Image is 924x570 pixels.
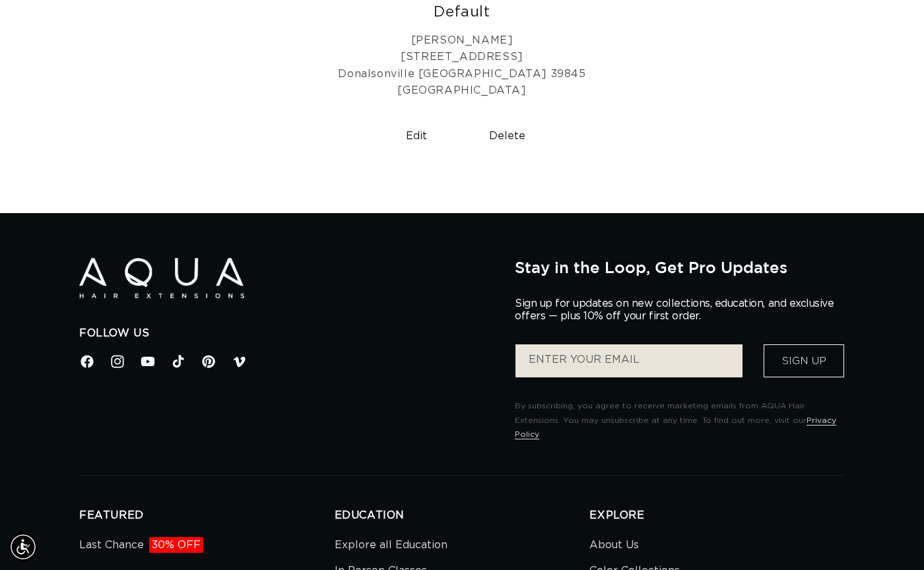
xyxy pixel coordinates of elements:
button: Delete 3 [467,119,548,153]
p: By subscribing, you agree to receive marketing emails from AQUA Hair Extensions. You may unsubscr... [515,399,845,442]
a: Explore all Education [335,536,447,558]
a: Last Chance30% OFF [79,536,203,558]
span: 30% OFF [149,537,203,553]
h2: Follow Us [79,327,495,340]
h2: FEATURED [79,509,335,522]
h2: Stay in the Loop, Get Pro Updates [515,258,845,276]
h2: EXPLORE [589,509,845,522]
input: ENTER YOUR EMAIL [515,344,742,377]
p: Sign up for updates on new collections, education, and exclusive offers — plus 10% off your first... [515,298,845,323]
p: [PERSON_NAME] [STREET_ADDRESS] Donalsonville [GEOGRAPHIC_DATA] 39845 [GEOGRAPHIC_DATA] [10,32,914,100]
h2: EDUCATION [335,509,590,522]
img: Aqua Hair Extensions [79,258,244,298]
h2: Default [10,3,914,22]
a: About Us [589,536,639,558]
button: Edit address 3 [376,119,457,153]
button: Sign Up [764,344,844,377]
div: Accessibility Menu [9,532,38,561]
